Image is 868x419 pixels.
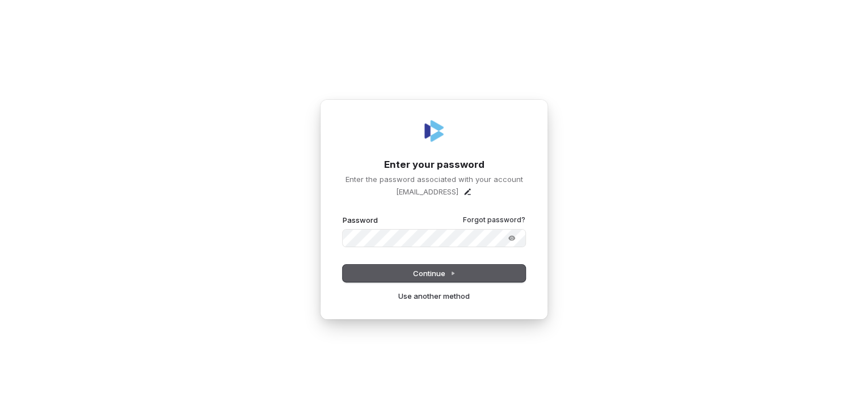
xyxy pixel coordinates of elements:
span: Continue [413,268,456,278]
a: Forgot password? [463,215,525,225]
button: Edit [463,187,472,196]
p: Enter the password associated with your account [343,174,525,184]
button: Show password [500,231,523,245]
a: Use another method [398,291,470,301]
p: [EMAIL_ADDRESS] [396,187,458,197]
h1: Enter your password [343,158,525,172]
button: Continue [343,265,525,282]
label: Password [343,215,378,225]
img: Coverbase [420,117,448,145]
